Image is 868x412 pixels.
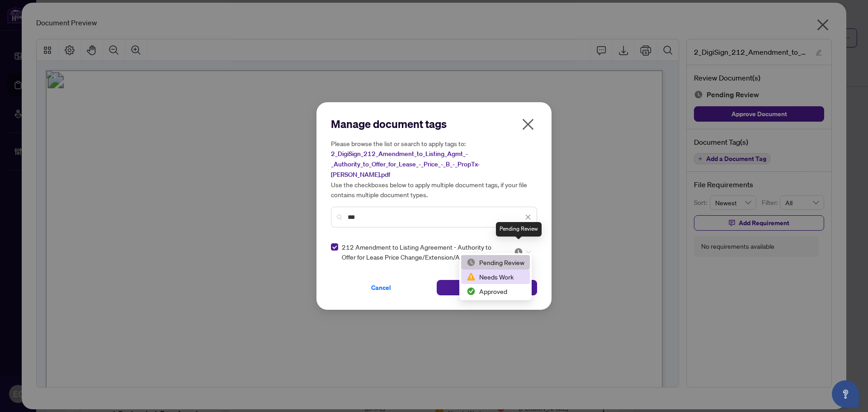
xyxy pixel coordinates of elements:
[467,258,476,267] img: status
[521,117,535,132] span: close
[832,380,859,407] button: Open asap
[525,214,531,220] span: close
[467,272,524,282] div: Needs Work
[496,222,542,237] div: Pending Review
[331,280,431,295] button: Cancel
[331,117,537,131] h2: Manage document tags
[331,150,480,179] span: 2_DigiSign_212_Amendment_to_Listing_Agmt_-_Authority_to_Offer_for_Lease_-_Price_-_B_-_PropTx-[PER...
[467,286,524,296] div: Approved
[461,270,530,284] div: Needs Work
[331,138,537,199] h5: Please browse the list or search to apply tags to: Use the checkboxes below to apply multiple doc...
[461,255,530,270] div: Pending Review
[467,272,476,281] img: status
[514,247,531,256] span: Pending Review
[467,257,524,267] div: Pending Review
[461,284,530,298] div: Approved
[371,280,391,295] span: Cancel
[467,287,476,296] img: status
[514,247,523,256] img: status
[342,242,503,262] span: 212 Amendment to Listing Agreement - Authority to Offer for Lease Price Change/Extension/Amendmen...
[437,280,537,295] button: Save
